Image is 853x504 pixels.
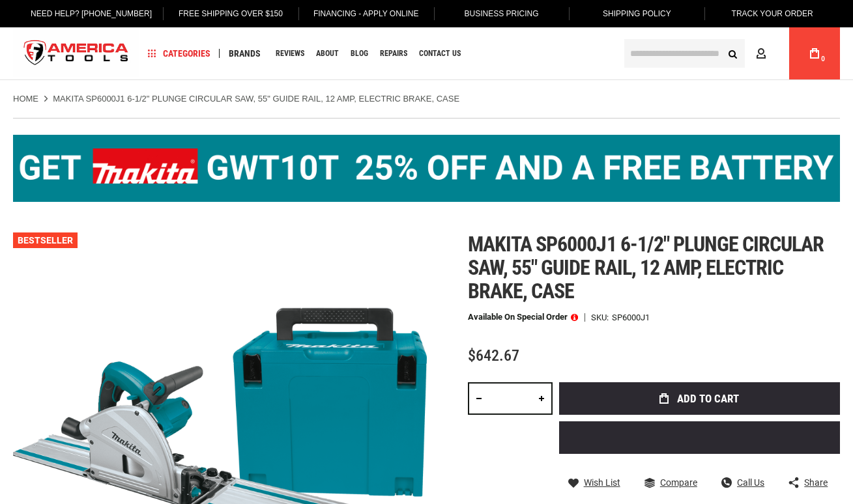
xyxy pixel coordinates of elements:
span: Reviews [276,49,304,57]
span: Categories [148,49,210,58]
a: Wish List [568,477,620,488]
span: Repairs [380,49,407,57]
a: Blog [345,45,374,63]
a: Reviews [270,45,310,63]
span: 0 [821,55,825,63]
span: Add to Cart [677,393,739,404]
span: Wish List [584,478,620,487]
a: Repairs [374,45,413,63]
button: Add to Cart [559,382,840,415]
a: About [310,45,345,63]
a: Brands [223,45,267,63]
p: Available on Special Order [468,313,578,322]
span: Share [804,478,828,487]
a: 0 [802,27,827,79]
a: Contact Us [413,45,467,63]
button: Search [720,41,745,66]
a: Compare [644,477,697,488]
span: Call Us [737,478,764,487]
strong: MAKITA SP6000J1 6-1/2" PLUNGE CIRCULAR SAW, 55" GUIDE RAIL, 12 AMP, ELECTRIC BRAKE, CASE [53,94,459,104]
img: BOGO: Buy the Makita® XGT IMpact Wrench (GWT10T), get the BL4040 4ah Battery FREE! [13,135,840,202]
span: Compare [660,478,697,487]
span: Makita sp6000j1 6-1/2" plunge circular saw, 55" guide rail, 12 amp, electric brake, case [468,232,824,303]
div: SP6000J1 [612,313,650,322]
span: $642.67 [468,346,519,365]
span: Brands [229,49,261,58]
span: About [316,49,339,57]
span: Shipping Policy [603,9,671,18]
strong: SKU [591,313,612,322]
img: America Tools [13,29,139,78]
a: Home [13,93,38,105]
a: store logo [13,29,139,78]
a: Call Us [721,477,764,488]
span: Blog [351,49,368,57]
a: Categories [142,45,216,63]
span: Contact Us [419,49,461,57]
